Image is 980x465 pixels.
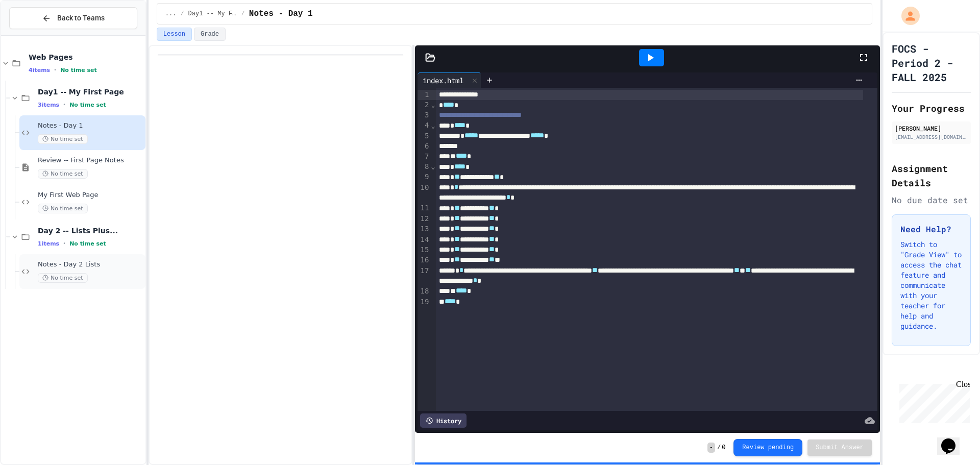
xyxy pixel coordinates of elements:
[29,67,50,74] span: 4 items
[38,226,143,235] span: Day 2 -- Lists Plus...
[4,4,70,65] div: Chat with us now!Close
[38,134,88,144] span: No time set
[418,183,430,204] div: 10
[891,4,922,28] div: My Account
[807,439,872,456] button: Submit Answer
[63,239,65,248] span: •
[418,203,430,213] div: 11
[418,90,430,100] div: 1
[180,10,184,18] span: /
[249,8,313,20] span: Notes - Day 1
[892,194,971,206] div: No due date set
[418,297,430,307] div: 19
[418,152,430,162] div: 7
[418,110,430,120] div: 3
[420,413,467,428] div: History
[892,101,971,115] h2: Your Progress
[29,53,143,62] span: Web Pages
[38,191,143,200] span: My First Web Page
[60,67,97,74] span: No time set
[63,101,65,109] span: •
[430,121,435,130] span: Fold line
[69,240,106,247] span: No time set
[895,133,968,141] div: [EMAIL_ADDRESS][DOMAIN_NAME]
[418,235,430,245] div: 14
[418,100,430,110] div: 2
[38,240,59,247] span: 1 items
[165,10,177,18] span: ...
[892,161,971,190] h2: Assignment Details
[816,444,864,452] span: Submit Answer
[418,286,430,297] div: 18
[418,172,430,182] div: 9
[707,443,715,453] span: -
[38,87,143,96] span: Day1 -- My First Page
[241,10,245,18] span: /
[38,169,88,179] span: No time set
[418,75,469,86] div: index.html
[38,273,88,283] span: No time set
[418,266,430,287] div: 17
[38,260,143,269] span: Notes - Day 2 Lists
[69,102,106,108] span: No time set
[418,162,430,172] div: 8
[430,101,435,109] span: Fold line
[895,380,970,423] iframe: chat widget
[38,204,88,213] span: No time set
[157,28,192,41] button: Lesson
[38,121,143,130] span: Notes - Day 1
[38,102,59,108] span: 3 items
[418,131,430,141] div: 5
[38,156,143,165] span: Review -- First Page Notes
[194,28,226,41] button: Grade
[418,141,430,152] div: 6
[892,41,971,84] h1: FOCS - Period 2 - FALL 2025
[418,72,481,88] div: index.html
[418,245,430,255] div: 15
[900,239,962,331] p: Switch to "Grade View" to access the chat feature and communicate with your teacher for help and ...
[895,124,968,133] div: [PERSON_NAME]
[937,424,970,455] iframe: chat widget
[717,444,721,452] span: /
[188,10,237,18] span: Day1 -- My First Page
[900,223,962,235] h3: Need Help?
[54,66,56,74] span: •
[57,13,105,23] span: Back to Teams
[418,255,430,265] div: 16
[418,214,430,224] div: 12
[9,7,137,29] button: Back to Teams
[733,439,802,456] button: Review pending
[418,120,430,131] div: 4
[418,224,430,234] div: 13
[430,162,435,170] span: Fold line
[722,444,725,452] span: 0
